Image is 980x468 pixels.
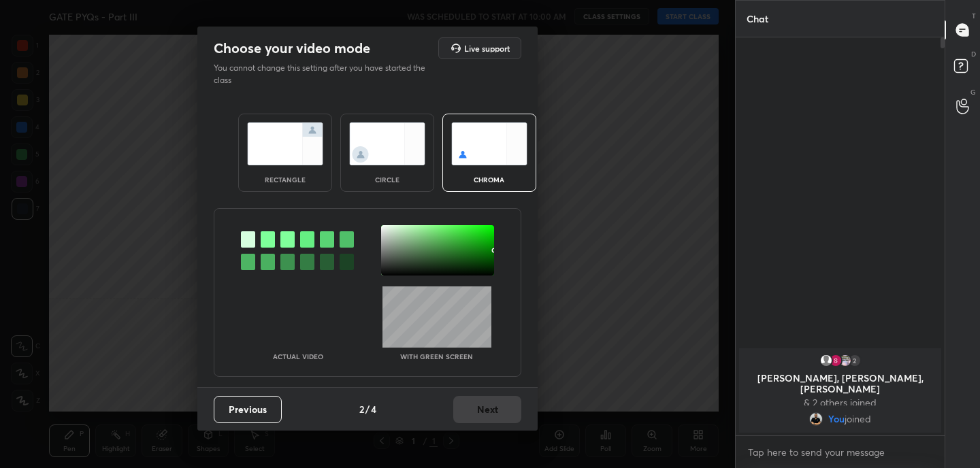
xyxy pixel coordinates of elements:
div: grid [736,346,945,435]
img: 3 [829,354,843,367]
div: rectangle [258,176,312,183]
p: & 2 others joined [747,397,933,408]
p: With green screen [400,353,473,360]
img: circleScreenIcon.acc0effb.svg [349,122,425,165]
div: chroma [462,176,517,183]
button: Previous [214,396,282,423]
img: normalScreenIcon.ae25ed63.svg [247,122,323,165]
h4: / [365,402,370,416]
h4: 4 [371,402,376,416]
p: Chat [736,1,779,37]
p: You cannot change this setting after you have started the class [214,62,434,86]
p: [PERSON_NAME], [PERSON_NAME], [PERSON_NAME] [747,373,933,395]
div: 2 [848,354,862,367]
p: D [971,49,976,59]
p: G [970,87,976,97]
img: chromaScreenIcon.c19ab0a0.svg [451,122,527,165]
span: joined [845,414,871,424]
h4: 2 [359,402,364,416]
p: Actual Video [273,353,323,360]
h5: Live support [464,44,510,52]
span: You [828,414,845,424]
div: circle [360,176,414,183]
img: default.png [819,354,833,367]
img: 9107ca6834834495b00c2eb7fd6a1f67.jpg [809,412,823,426]
img: dcdcb9c56658435a94dc48fbac89295c.jpg [838,354,852,367]
p: T [972,11,976,21]
h2: Choose your video mode [214,39,370,57]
